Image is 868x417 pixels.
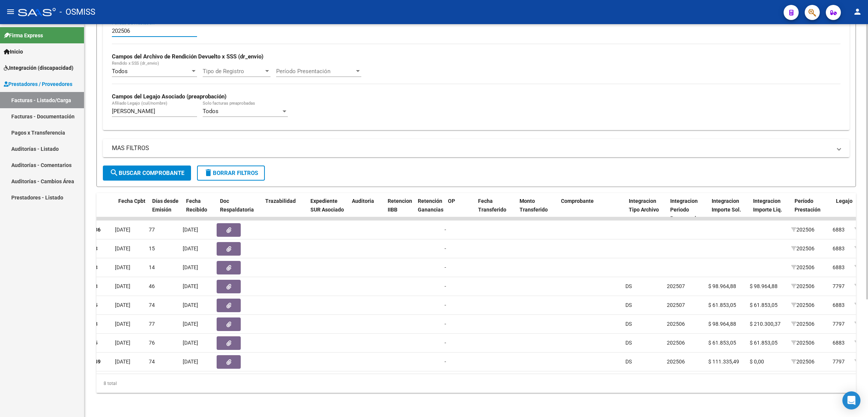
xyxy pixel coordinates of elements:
[112,68,128,75] span: Todos
[626,193,667,226] datatable-header-cell: Integracion Tipo Archivo
[115,359,130,365] span: [DATE]
[667,283,685,289] span: 202507
[445,193,475,226] datatable-header-cell: OP
[96,374,856,393] div: 8 total
[4,48,23,56] span: Inicio
[265,198,296,204] span: Trazabilidad
[750,302,778,308] span: $ 61.853,05
[385,193,415,226] datatable-header-cell: Retencion IIBB
[183,283,198,289] span: [DATE]
[833,263,845,272] div: 6883
[750,340,778,346] span: $ 61.853,05
[352,198,374,204] span: Auditoria
[708,340,736,346] span: $ 61.853,05
[4,80,72,88] span: Prestadores / Proveedores
[203,68,264,75] span: Tipo de Registro
[833,320,845,328] div: 7797
[217,193,262,226] datatable-header-cell: Doc Respaldatoria
[204,170,258,176] span: Borrar Filtros
[670,198,702,221] span: Integracion Periodo Presentacion
[833,357,845,366] div: 7797
[115,340,130,346] span: [DATE]
[478,198,506,213] span: Fecha Transferido
[115,227,130,233] span: [DATE]
[103,166,191,181] button: Buscar Comprobante
[625,283,632,289] span: DS
[753,198,782,213] span: Integracion Importe Liq.
[183,245,198,251] span: [DATE]
[149,227,155,233] span: 77
[418,198,443,213] span: Retención Ganancias
[115,321,130,327] span: [DATE]
[149,321,155,327] span: 77
[667,321,685,327] span: 202506
[445,283,446,289] span: -
[203,108,219,115] span: Todos
[183,264,198,270] span: [DATE]
[149,302,155,308] span: 74
[667,302,685,308] span: 202507
[149,359,155,365] span: 74
[791,302,815,308] span: 202506
[842,391,860,409] div: Open Intercom Messenger
[708,283,736,289] span: $ 98.964,88
[833,339,845,347] div: 6883
[445,359,446,365] span: -
[118,198,145,204] span: Fecha Cpbt
[625,302,632,308] span: DS
[833,244,845,253] div: 6883
[220,198,254,213] span: Doc Respaldatoria
[149,264,155,270] span: 14
[262,193,307,226] datatable-header-cell: Trazabilidad
[149,283,155,289] span: 46
[791,264,815,270] span: 202506
[149,193,183,226] datatable-header-cell: Días desde Emisión
[667,193,709,226] datatable-header-cell: Integracion Periodo Presentacion
[750,283,778,289] span: $ 98.964,88
[183,359,198,365] span: [DATE]
[833,301,845,310] div: 6883
[115,302,130,308] span: [DATE]
[112,144,831,152] mat-panel-title: MAS FILTROS
[712,198,741,213] span: Integracion Importe Sol.
[475,193,517,226] datatable-header-cell: Fecha Transferido
[708,302,736,308] span: $ 61.853,05
[186,198,207,213] span: Fecha Recibido
[750,359,764,365] span: $ 0,00
[204,168,213,177] mat-icon: delete
[110,168,119,177] mat-icon: search
[149,340,155,346] span: 76
[791,359,815,365] span: 202506
[60,4,95,20] span: - OSMISS
[708,321,736,327] span: $ 98.964,88
[183,302,198,308] span: [DATE]
[115,245,130,251] span: [DATE]
[152,198,179,213] span: Días desde Emisión
[791,340,815,346] span: 202506
[115,264,130,270] span: [DATE]
[833,193,855,226] datatable-header-cell: Legajo
[791,321,815,327] span: 202506
[276,68,355,75] span: Período Presentación
[445,340,446,346] span: -
[445,302,446,308] span: -
[792,193,833,226] datatable-header-cell: Período Prestación
[853,7,862,16] mat-icon: person
[836,198,853,204] span: Legajo
[667,359,685,365] span: 202506
[561,198,594,204] span: Comprobante
[103,139,850,157] mat-expansion-panel-header: MAS FILTROS
[445,264,446,270] span: -
[791,227,815,233] span: 202506
[625,340,632,346] span: DS
[349,193,385,226] datatable-header-cell: Auditoria
[307,193,349,226] datatable-header-cell: Expediente SUR Asociado
[115,193,149,226] datatable-header-cell: Fecha Cpbt
[183,193,217,226] datatable-header-cell: Fecha Recibido
[415,193,445,226] datatable-header-cell: Retención Ganancias
[6,7,15,16] mat-icon: menu
[149,245,155,251] span: 15
[445,245,446,251] span: -
[708,359,739,365] span: $ 111.335,49
[629,198,659,213] span: Integracion Tipo Archivo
